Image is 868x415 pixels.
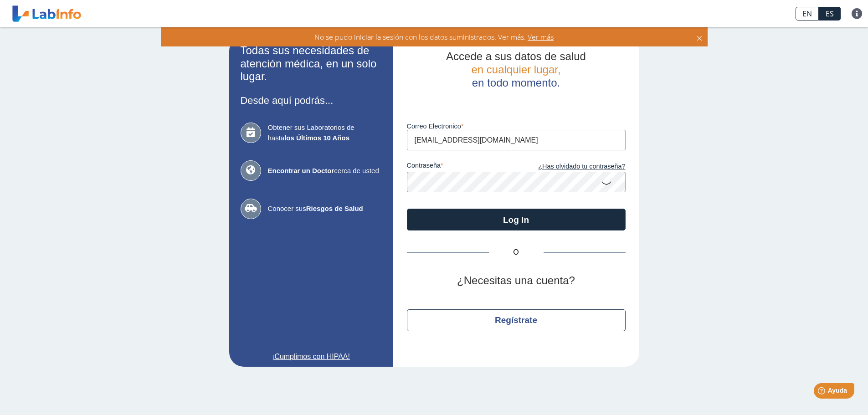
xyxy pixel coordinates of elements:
b: los Últimos 10 Años [284,134,349,142]
a: ¿Has olvidado tu contraseña? [516,162,626,172]
a: ¡Cumplimos con HIPAA! [241,351,382,362]
h2: Todas sus necesidades de atención médica, en un solo lugar. [241,44,382,83]
span: Conocer sus [268,204,382,214]
label: contraseña [407,162,516,172]
label: Correo Electronico [407,123,626,130]
b: Encontrar un Doctor [268,167,334,174]
span: O [489,247,544,258]
button: Regístrate [407,309,626,331]
span: en cualquier lugar, [471,63,560,76]
b: Riesgos de Salud [306,205,363,212]
span: No se pudo iniciar la sesión con los datos suministrados. Ver más. [314,32,526,42]
span: Accede a sus datos de salud [446,50,586,62]
span: Obtener sus Laboratorios de hasta [268,123,382,143]
a: ES [819,7,841,20]
h2: ¿Necesitas una cuenta? [407,274,626,287]
iframe: Help widget launcher [787,379,858,405]
span: Ver más [526,32,554,42]
button: Log In [407,209,626,231]
h3: Desde aquí podrás... [241,95,382,106]
span: en todo momento. [472,77,560,89]
span: cerca de usted [268,166,382,176]
a: EN [796,7,819,20]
